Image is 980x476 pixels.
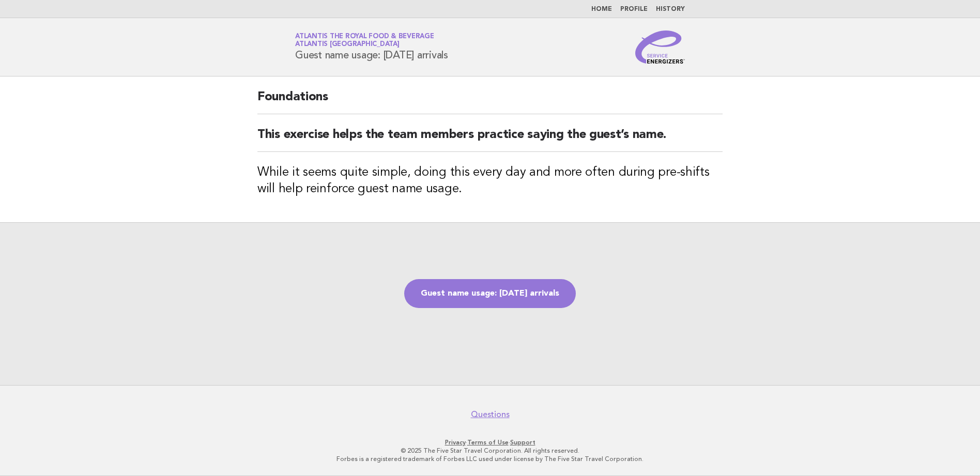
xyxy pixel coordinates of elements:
[467,439,509,446] a: Terms of Use
[635,30,685,64] img: Service Energizers
[404,279,576,308] a: Guest name usage: [DATE] arrivals
[510,439,535,446] a: Support
[656,6,685,12] a: History
[295,33,434,48] a: Atlantis the Royal Food & BeverageAtlantis [GEOGRAPHIC_DATA]
[257,164,723,197] h3: While it seems quite simple, doing this every day and more often during pre-shifts will help rein...
[591,6,612,12] a: Home
[620,6,648,12] a: Profile
[471,409,510,420] a: Questions
[295,34,448,60] h1: Guest name usage: [DATE] arrivals
[445,439,466,446] a: Privacy
[174,447,806,455] p: © 2025 The Five Star Travel Corporation. All rights reserved.
[174,438,806,447] p: · ·
[257,89,723,114] h2: Foundations
[174,455,806,463] p: Forbes is a registered trademark of Forbes LLC used under license by The Five Star Travel Corpora...
[257,127,723,152] h2: This exercise helps the team members practice saying the guest’s name.
[295,41,400,48] span: Atlantis [GEOGRAPHIC_DATA]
